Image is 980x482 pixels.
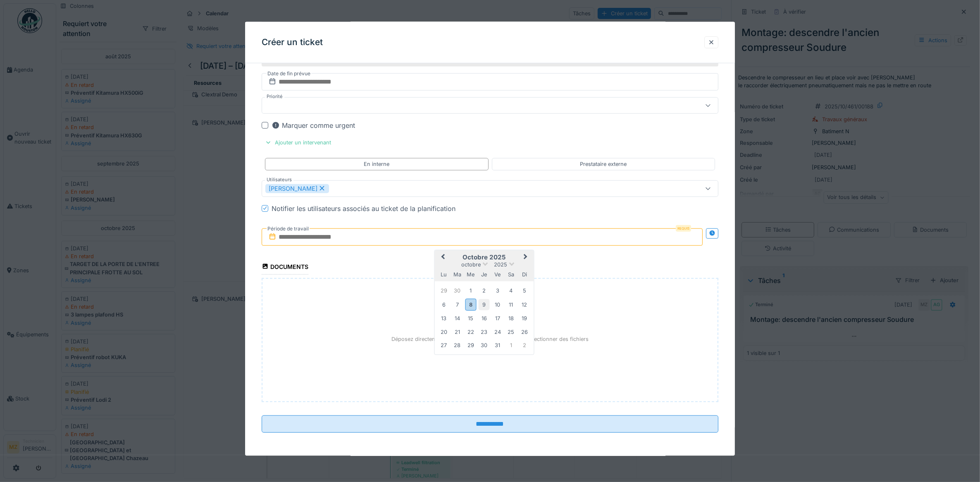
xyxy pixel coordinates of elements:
[438,326,449,337] div: Choose lundi 20 octobre 2025
[465,340,476,351] div: Choose mercredi 29 octobre 2025
[505,313,517,324] div: Choose samedi 18 octobre 2025
[479,269,490,280] div: jeudi
[267,69,311,78] label: Date de fin prévue
[492,285,503,296] div: Choose vendredi 3 octobre 2025
[519,313,530,324] div: Choose dimanche 19 octobre 2025
[676,225,691,231] div: Requis
[452,285,463,296] div: Choose mardi 30 septembre 2025
[262,37,323,47] h3: Créer un ticket
[519,285,530,296] div: Choose dimanche 5 octobre 2025
[438,340,449,351] div: Choose lundi 27 octobre 2025
[272,120,355,130] div: Marquer comme urgent
[438,285,449,296] div: Choose lundi 29 septembre 2025
[461,261,481,267] span: octobre
[465,285,476,296] div: Choose mercredi 1 octobre 2025
[520,251,533,264] button: Next Month
[452,313,463,324] div: Choose mardi 14 octobre 2025
[479,340,490,351] div: Choose jeudi 30 octobre 2025
[434,253,534,261] h2: octobre 2025
[438,299,449,310] div: Choose lundi 6 octobre 2025
[505,269,517,280] div: samedi
[452,299,463,310] div: Choose mardi 7 octobre 2025
[505,285,517,296] div: Choose samedi 4 octobre 2025
[438,313,449,324] div: Choose lundi 13 octobre 2025
[494,261,507,267] span: 2025
[479,299,490,310] div: Choose jeudi 9 octobre 2025
[438,269,449,280] div: lundi
[267,224,310,233] label: Période de travail
[364,160,389,168] div: En interne
[519,340,530,351] div: Choose dimanche 2 novembre 2025
[519,326,530,337] div: Choose dimanche 26 octobre 2025
[479,285,490,296] div: Choose jeudi 2 octobre 2025
[492,269,503,280] div: vendredi
[479,313,490,324] div: Choose jeudi 16 octobre 2025
[265,93,284,100] label: Priorité
[391,335,589,343] p: Déposez directement des fichiers ici, ou cliquez pour sélectionner des fichiers
[465,326,476,337] div: Choose mercredi 22 octobre 2025
[465,313,476,324] div: Choose mercredi 15 octobre 2025
[437,284,531,352] div: Month octobre, 2025
[265,184,329,193] div: [PERSON_NAME]
[452,340,463,351] div: Choose mardi 28 octobre 2025
[580,160,627,168] div: Prestataire externe
[262,260,309,274] div: Documents
[505,326,517,337] div: Choose samedi 25 octobre 2025
[479,326,490,337] div: Choose jeudi 23 octobre 2025
[519,299,530,310] div: Choose dimanche 12 octobre 2025
[505,340,517,351] div: Choose samedi 1 novembre 2025
[465,298,476,310] div: Choose mercredi 8 octobre 2025
[492,326,503,337] div: Choose vendredi 24 octobre 2025
[492,340,503,351] div: Choose vendredi 31 octobre 2025
[452,326,463,337] div: Choose mardi 21 octobre 2025
[265,176,293,183] label: Utilisateurs
[519,269,530,280] div: dimanche
[272,203,455,213] div: Notifier les utilisateurs associés au ticket de la planification
[505,299,517,310] div: Choose samedi 11 octobre 2025
[492,299,503,310] div: Choose vendredi 10 octobre 2025
[492,313,503,324] div: Choose vendredi 17 octobre 2025
[435,251,448,264] button: Previous Month
[465,269,476,280] div: mercredi
[262,137,334,148] div: Ajouter un intervenant
[452,269,463,280] div: mardi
